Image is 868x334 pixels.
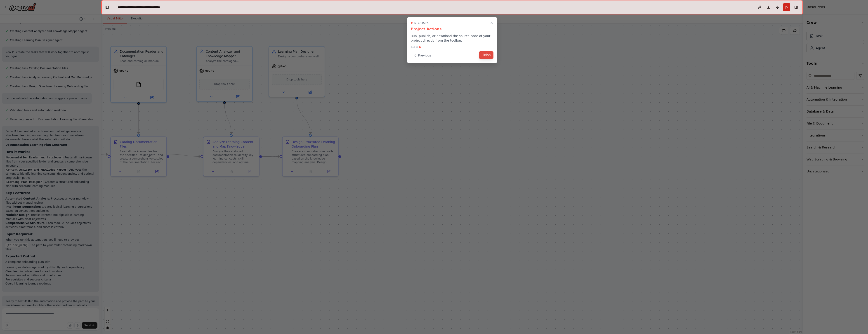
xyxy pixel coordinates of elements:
[411,26,493,32] h3: Project Actions
[479,51,493,59] button: Finish
[411,34,493,43] p: Run, publish, or download the source code of your project directly from the toolbar.
[489,20,494,26] button: Close walkthrough
[414,21,429,25] span: Step 4 of 4
[104,4,110,10] button: Hide left sidebar
[411,52,434,59] button: Previous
